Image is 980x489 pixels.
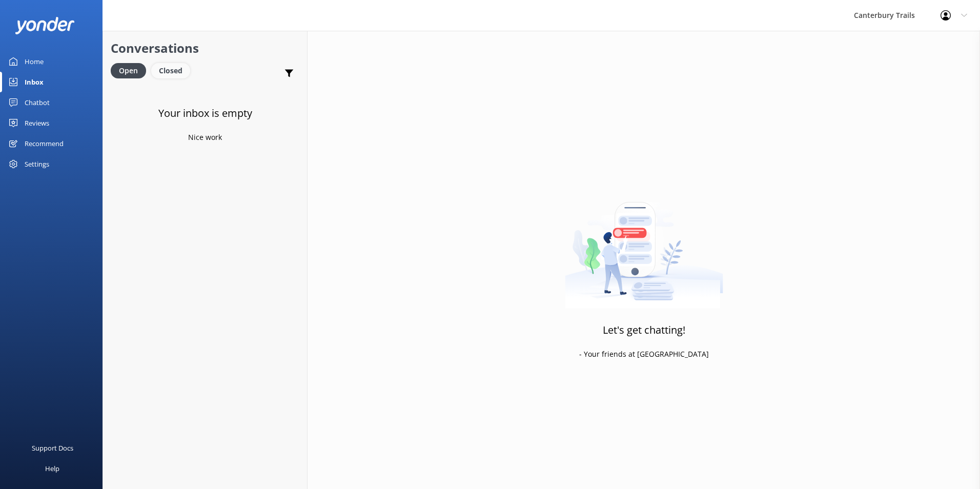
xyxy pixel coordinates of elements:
img: artwork of a man stealing a conversation from at giant smartphone [565,180,723,309]
h3: Let's get chatting! [603,322,685,338]
a: Open [111,65,151,76]
div: Recommend [25,133,64,154]
div: Home [25,51,44,72]
h3: Your inbox is empty [158,105,252,121]
div: Inbox [25,72,44,92]
div: Closed [151,63,190,78]
h2: Conversations [111,38,299,58]
div: Reviews [25,113,49,133]
img: yonder-white-logo.png [15,17,74,34]
p: Nice work [188,132,222,143]
div: Settings [25,154,49,174]
a: Closed [151,65,195,76]
div: Chatbot [25,92,50,113]
p: - Your friends at [GEOGRAPHIC_DATA] [579,349,709,360]
div: Help [45,458,59,479]
div: Support Docs [32,438,73,458]
div: Open [111,63,146,78]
